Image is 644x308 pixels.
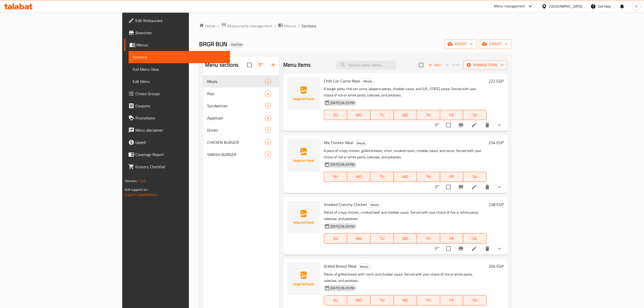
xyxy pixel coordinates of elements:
button: TH [417,233,440,244]
span: [DATE] 06:29 PM [328,224,356,229]
span: WE [396,111,415,119]
span: Menus [136,42,226,48]
span: Meals [368,202,381,208]
span: SA [465,173,485,180]
span: MO [349,297,368,304]
span: TU [372,111,392,119]
p: A burger patty, chili con carne, jalapeno pieces, cheddar sauce, and [US_STATE] sauce. Served wit... [324,86,486,98]
span: Choice Groups [135,91,226,97]
span: Grocery Checklist [135,164,226,170]
button: MO [347,110,370,120]
div: items [265,103,271,109]
div: items [265,91,271,97]
div: Rizo [207,91,265,97]
a: Grocery Checklist [124,161,230,173]
span: TU [372,173,392,180]
button: TU [370,172,394,182]
span: Sandwiches [207,103,265,109]
button: delete [481,243,493,255]
span: Manage items [467,62,504,68]
span: FR [442,111,461,119]
li: / [274,23,276,29]
a: Menu disclaimer [124,124,230,136]
button: TH [417,110,440,120]
a: Branches [124,27,230,39]
span: FR [442,235,461,242]
a: Edit menu item [471,184,477,190]
button: sort-choices [431,181,443,193]
h6: 222 EGP [489,77,504,84]
span: TU [372,297,392,304]
button: export [479,39,512,49]
button: TU [370,295,394,305]
h6: 238 EGP [489,201,504,208]
span: MO [349,235,368,242]
span: import [449,41,473,47]
div: Sandwiches4 [203,100,279,112]
button: Add [426,61,443,69]
a: Support.OpsPlatform [125,191,157,198]
p: Pieces of crispy chicken, smoked beef, and cheddar sauce. Served with your choice of rice or whit... [324,209,486,222]
span: TH [419,235,438,242]
p: Pieces of grilled breast with ranch and cheddar sauce. Served with your choice of rice or white p... [324,271,486,284]
div: CHICKEN BURGER [207,139,265,145]
span: Branches [135,30,226,36]
span: Select section first [443,61,463,69]
div: SMASH BURGER3 [203,148,279,161]
button: delete [481,181,493,193]
span: 4 [265,79,271,84]
svg: Show Choices [496,246,503,252]
h6: 204 EGP [489,263,504,270]
img: Mix Chicken Meal [287,139,320,172]
span: SA [465,111,485,119]
div: Meals [357,264,371,270]
a: Sections [129,51,230,63]
span: Menu disclaimer [135,127,226,133]
span: Get support on: [125,186,148,193]
span: Meals [207,78,265,84]
a: Edit Menu [129,75,230,88]
h2: Menu items [283,61,311,69]
span: WE [396,173,415,180]
span: Sections [133,54,226,60]
span: SU [326,173,345,180]
span: Select to update [443,243,454,254]
nav: Menu sections [203,73,279,163]
span: Chilli Con Carne Meal [324,77,360,85]
span: SA [465,297,485,304]
div: Menu-management [494,3,525,9]
span: SMASH BURGER [207,151,265,158]
a: Edit Restaurant [124,14,230,27]
button: FR [440,110,463,120]
button: WE [394,110,417,120]
button: show more [493,243,506,255]
span: Select section [416,60,426,70]
div: Drinks [207,127,265,133]
div: Meals [354,140,368,146]
span: MO [349,111,368,119]
a: Restaurants management [221,23,272,29]
span: Sort sections [255,59,267,71]
span: Full Menu View [133,66,226,72]
h6: 234 EGP [489,139,504,146]
button: show more [493,119,506,131]
span: Version: [125,178,137,184]
span: [DATE] 06:29 PM [328,162,356,167]
img: Grilled Breast Meal [287,263,320,295]
span: Appetizer [207,115,265,121]
button: show more [493,181,506,193]
button: delete [481,119,493,131]
a: Promotions [124,112,230,124]
span: Upsell [135,139,226,145]
span: Meals [355,140,367,146]
button: Add section [267,59,279,71]
div: items [265,151,271,158]
button: FR [440,233,463,244]
span: WE [396,297,415,304]
button: sort-choices [431,243,443,255]
span: SU [326,235,345,242]
button: sort-choices [431,119,443,131]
